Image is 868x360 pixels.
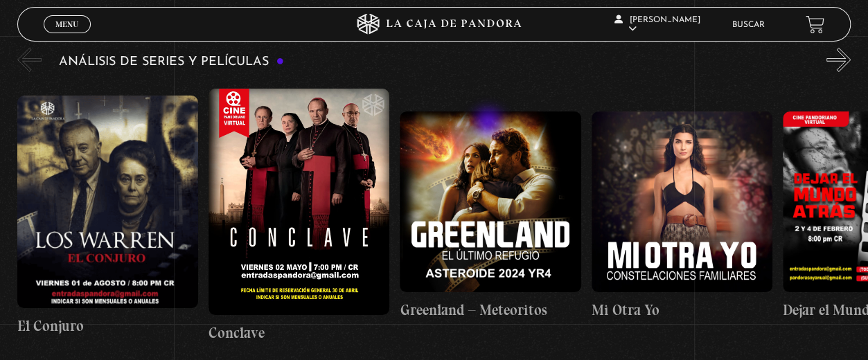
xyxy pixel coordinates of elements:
[592,82,772,350] a: Mi Otra Yo
[51,32,83,42] span: Cerrar
[400,82,581,350] a: Greenland – Meteoritos
[614,16,700,33] span: [PERSON_NAME]
[17,48,42,72] button: Previous
[806,15,824,34] a: View your shopping cart
[209,82,389,350] a: Conclave
[209,322,389,344] h4: Conclave
[400,299,581,321] h4: Greenland – Meteoritos
[55,20,78,28] span: Menu
[17,82,198,350] a: El Conjuro
[592,299,772,321] h4: Mi Otra Yo
[17,315,198,337] h4: El Conjuro
[59,55,284,69] h3: Análisis de series y películas
[826,48,851,72] button: Next
[732,21,764,29] a: Buscar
